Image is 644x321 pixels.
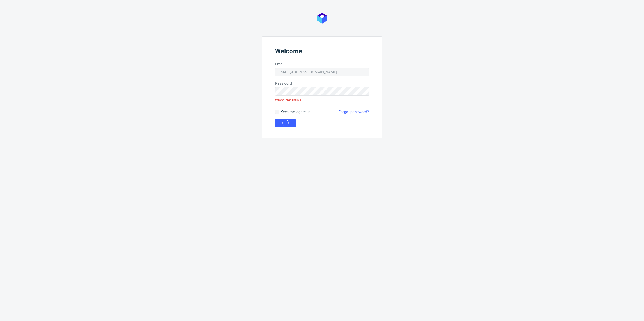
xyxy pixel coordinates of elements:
a: Forgot password? [338,109,369,115]
span: Keep me logged in [280,109,310,115]
label: Email [275,61,369,67]
header: Welcome [275,47,369,57]
div: Wrong credentials [275,96,301,105]
label: Password [275,81,369,86]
